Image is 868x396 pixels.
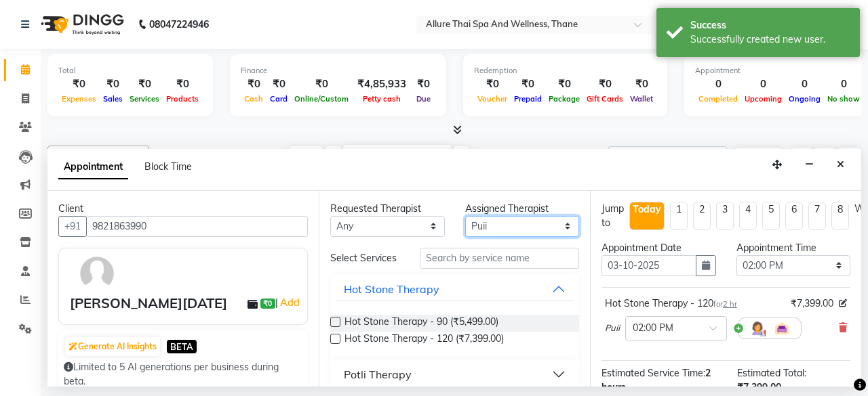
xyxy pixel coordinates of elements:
[723,299,737,309] span: 2 hr
[58,65,202,76] div: Total
[474,65,656,76] div: Redemption
[545,94,583,104] span: Package
[774,320,790,336] img: Interior.png
[785,94,824,104] span: Ongoing
[716,202,734,230] li: 3
[695,65,863,76] div: Appointment
[605,296,737,311] div: Hot Stone Therapy - 120
[824,76,863,92] div: 0
[511,94,545,104] span: Prepaid
[58,202,308,216] div: Client
[583,94,627,104] span: Gift Cards
[86,216,308,237] input: Search by Name/Mobile/Email/Code
[741,94,785,104] span: Upcoming
[352,76,412,92] div: ₹4,85,933
[737,367,806,379] span: Estimated Total:
[58,155,128,179] span: Appointment
[474,94,511,104] span: Voucher
[808,202,826,230] li: 7
[58,76,100,92] div: ₹0
[605,322,620,335] span: Puii
[511,76,545,92] div: ₹0
[545,76,583,92] div: ₹0
[465,202,580,216] div: Assigned Therapist
[736,241,851,255] div: Appointment Time
[762,202,780,230] li: 5
[163,76,202,92] div: ₹0
[583,76,627,92] div: ₹0
[289,146,323,167] span: Today
[167,340,197,353] span: BETA
[100,76,126,92] div: ₹0
[713,299,737,309] small: for
[785,76,824,92] div: 0
[260,299,275,309] span: ₹0
[35,5,127,43] img: logo
[839,299,847,307] i: Edit price
[344,315,498,332] span: Hot Stone Therapy - 90 (₹5,499.00)
[126,94,163,104] span: Services
[58,94,100,104] span: Expenses
[831,154,850,175] button: Close
[241,94,267,104] span: Cash
[278,294,302,311] a: Add
[144,160,192,173] span: Block Time
[735,148,782,167] button: ADD NEW
[695,94,741,104] span: Completed
[601,202,624,230] div: Jump to
[693,202,711,230] li: 2
[413,94,434,104] span: Due
[58,216,87,237] button: +91
[359,94,404,104] span: Petty cash
[100,94,126,104] span: Sales
[627,94,656,104] span: Wallet
[291,76,352,92] div: ₹0
[695,76,741,92] div: 0
[627,76,656,92] div: ₹0
[291,94,352,104] span: Online/Custom
[344,281,439,297] div: Hot Stone Therapy
[785,202,803,230] li: 6
[320,251,410,265] div: Select Services
[690,32,850,47] div: Successfully created new user.
[749,320,766,336] img: Hairdresser.png
[336,277,574,301] button: Hot Stone Therapy
[601,255,696,276] input: yyyy-mm-dd
[831,202,849,230] li: 8
[149,5,209,43] b: 08047224946
[330,202,445,216] div: Requested Therapist
[344,332,504,349] span: Hot Stone Therapy - 120 (₹7,399.00)
[412,76,435,92] div: ₹0
[77,254,117,293] img: avatar
[633,202,661,217] div: Today
[336,362,574,387] button: Potli Therapy
[791,296,833,311] span: ₹7,399.00
[267,94,291,104] span: Card
[737,381,781,393] span: ₹7,399.00
[420,248,579,269] input: Search by service name
[241,76,267,92] div: ₹0
[739,202,757,230] li: 4
[267,76,291,92] div: ₹0
[601,367,705,379] span: Estimated Service Time:
[65,337,160,356] button: Generate AI Insights
[126,76,163,92] div: ₹0
[608,146,727,167] input: Search Appointment
[601,241,716,255] div: Appointment Date
[64,360,302,389] div: Limited to 5 AI generations per business during beta.
[474,76,511,92] div: ₹0
[378,147,446,167] input: 2025-10-03
[670,202,688,230] li: 1
[741,76,785,92] div: 0
[163,94,202,104] span: Products
[241,65,435,76] div: Finance
[275,294,302,311] span: |
[70,293,227,313] div: [PERSON_NAME][DATE]
[690,18,850,32] div: Success
[824,94,863,104] span: No show
[344,366,412,382] div: Potli Therapy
